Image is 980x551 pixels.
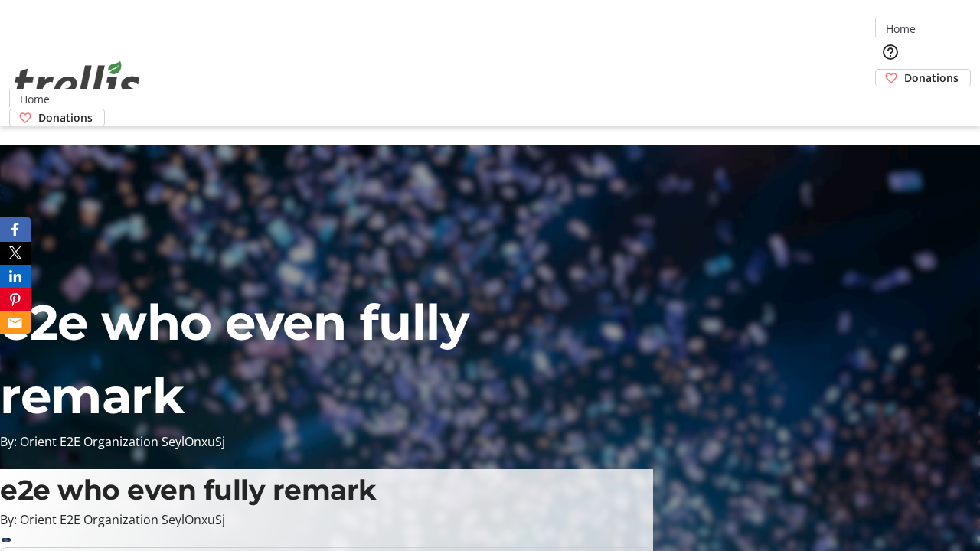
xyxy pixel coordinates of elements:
[20,91,50,107] span: Home
[886,21,916,37] span: Home
[10,91,59,107] a: Home
[876,21,925,37] a: Home
[904,70,959,86] span: Donations
[38,109,93,126] span: Donations
[875,37,906,67] button: Help
[875,69,971,86] a: Donations
[875,86,906,117] button: Cart
[9,44,145,121] img: Orient E2E Organization SeylOnxuSj's Logo
[9,109,105,126] a: Donations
